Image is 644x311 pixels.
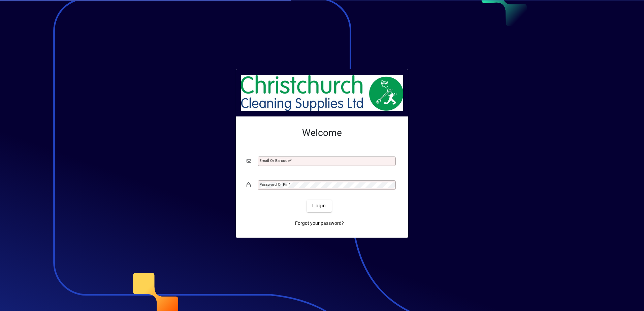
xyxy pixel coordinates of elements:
[292,217,347,230] a: Forgot your password?
[259,182,288,187] mat-label: Password or Pin
[247,127,397,139] h2: Welcome
[295,220,344,227] span: Forgot your password?
[312,202,326,209] span: Login
[307,200,331,212] button: Login
[259,158,290,163] mat-label: Email or Barcode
